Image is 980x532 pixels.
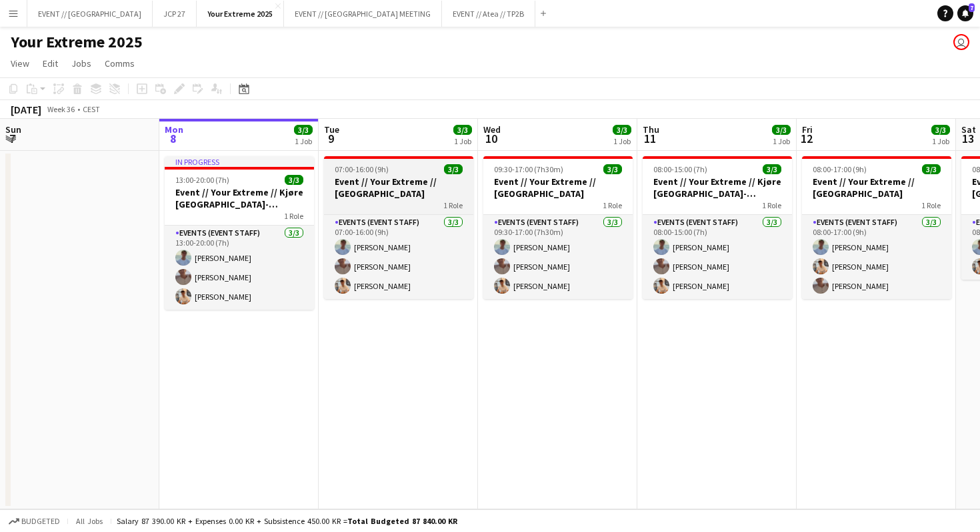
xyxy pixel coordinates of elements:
[324,176,473,200] h3: Event // Your Extreme // [GEOGRAPHIC_DATA]
[443,200,463,210] span: 1 Role
[613,125,631,135] span: 3/3
[322,131,339,146] span: 9
[922,164,941,174] span: 3/3
[483,176,633,200] h3: Event // Your Extreme // [GEOGRAPHIC_DATA]
[44,104,77,114] span: Week 36
[483,215,633,299] app-card-role: Events (Event Staff)3/309:30-17:00 (7h30m)[PERSON_NAME][PERSON_NAME][PERSON_NAME]
[284,1,442,27] button: EVENT // [GEOGRAPHIC_DATA] MEETING
[813,164,867,174] span: 08:00-17:00 (9h)
[153,1,197,27] button: JCP 27
[37,55,63,72] a: Edit
[11,57,29,69] span: View
[643,123,659,136] span: Thu
[295,136,312,146] div: 1 Job
[802,215,951,299] app-card-role: Events (Event Staff)3/308:00-17:00 (9h)[PERSON_NAME][PERSON_NAME][PERSON_NAME]
[347,516,457,526] span: Total Budgeted 87 840.00 KR
[481,131,501,146] span: 10
[105,57,135,69] span: Comms
[932,136,949,146] div: 1 Job
[643,156,792,299] app-job-card: 08:00-15:00 (7h)3/3Event // Your Extreme // Kjøre [GEOGRAPHIC_DATA]-[GEOGRAPHIC_DATA]1 RoleEvents...
[27,1,153,27] button: EVENT // [GEOGRAPHIC_DATA]
[294,125,313,135] span: 3/3
[643,176,792,200] h3: Event // Your Extreme // Kjøre [GEOGRAPHIC_DATA]-[GEOGRAPHIC_DATA]
[66,55,97,72] a: Jobs
[953,34,969,50] app-user-avatar: Caroline Skjervold
[285,175,303,185] span: 3/3
[335,164,389,174] span: 07:00-16:00 (9h)
[921,200,941,210] span: 1 Role
[773,136,790,146] div: 1 Job
[165,156,314,167] div: In progress
[442,1,535,27] button: EVENT // Atea // TP2B
[603,164,622,174] span: 3/3
[772,125,791,135] span: 3/3
[444,164,463,174] span: 3/3
[324,215,473,299] app-card-role: Events (Event Staff)3/307:00-16:00 (9h)[PERSON_NAME][PERSON_NAME][PERSON_NAME]
[494,164,563,174] span: 09:30-17:00 (7h30m)
[197,1,284,27] button: Your Extreme 2025
[73,516,105,526] span: All jobs
[961,123,976,136] span: Sat
[802,176,951,200] h3: Event // Your Extreme // [GEOGRAPHIC_DATA]
[71,57,91,69] span: Jobs
[163,131,183,146] span: 8
[643,215,792,299] app-card-role: Events (Event Staff)3/308:00-15:00 (7h)[PERSON_NAME][PERSON_NAME][PERSON_NAME]
[959,131,976,146] span: 13
[483,123,501,136] span: Wed
[613,136,631,146] div: 1 Job
[175,175,229,185] span: 13:00-20:00 (7h)
[802,123,813,136] span: Fri
[165,226,314,310] app-card-role: Events (Event Staff)3/313:00-20:00 (7h)[PERSON_NAME][PERSON_NAME][PERSON_NAME]
[641,131,659,146] span: 11
[11,103,41,116] div: [DATE]
[603,200,622,210] span: 1 Role
[5,55,35,72] a: View
[117,516,457,526] div: Salary 87 390.00 KR + Expenses 0.00 KR + Subsistence 450.00 KR =
[763,164,781,174] span: 3/3
[3,131,21,146] span: 7
[43,57,58,69] span: Edit
[453,125,472,135] span: 3/3
[165,123,183,136] span: Mon
[21,517,60,526] span: Budgeted
[802,156,951,299] app-job-card: 08:00-17:00 (9h)3/3Event // Your Extreme // [GEOGRAPHIC_DATA]1 RoleEvents (Event Staff)3/308:00-1...
[324,156,473,299] app-job-card: 07:00-16:00 (9h)3/3Event // Your Extreme // [GEOGRAPHIC_DATA]1 RoleEvents (Event Staff)3/307:00-1...
[165,156,314,310] app-job-card: In progress13:00-20:00 (7h)3/3Event // Your Extreme // Kjøre [GEOGRAPHIC_DATA]-[GEOGRAPHIC_DATA]1...
[324,123,339,136] span: Tue
[454,136,471,146] div: 1 Job
[165,186,314,210] h3: Event // Your Extreme // Kjøre [GEOGRAPHIC_DATA]-[GEOGRAPHIC_DATA]
[800,131,813,146] span: 12
[957,5,973,21] a: 7
[483,156,633,299] app-job-card: 09:30-17:00 (7h30m)3/3Event // Your Extreme // [GEOGRAPHIC_DATA]1 RoleEvents (Event Staff)3/309:3...
[83,104,100,114] div: CEST
[931,125,950,135] span: 3/3
[5,123,21,136] span: Sun
[11,32,143,52] h1: Your Extreme 2025
[284,211,303,221] span: 1 Role
[7,514,62,529] button: Budgeted
[653,164,707,174] span: 08:00-15:00 (7h)
[969,3,975,12] span: 7
[762,200,781,210] span: 1 Role
[99,55,140,72] a: Comms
